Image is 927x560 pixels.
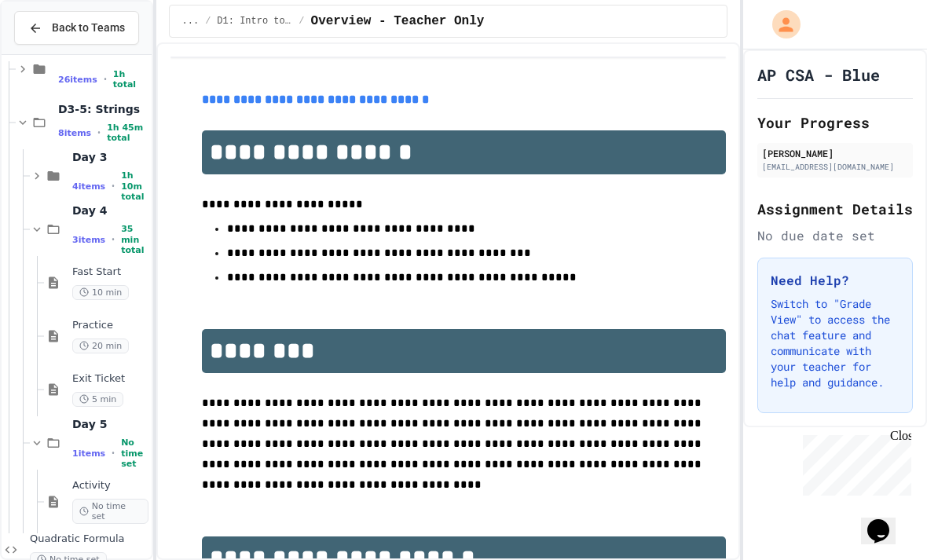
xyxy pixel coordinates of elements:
span: 1 items [72,448,105,459]
span: • [112,447,115,459]
span: ... [182,15,200,27]
span: 26 items [58,75,97,85]
span: 5 min [72,392,123,407]
h3: Need Help? [771,271,900,290]
span: 3 items [72,235,105,245]
h2: Assignment Details [757,198,913,220]
span: 1h 45m total [107,123,148,143]
span: / [299,15,304,27]
span: Activity [72,479,148,492]
span: No time set [121,437,148,469]
span: Back to Teams [52,20,125,36]
span: Quadratic Formula [30,533,148,546]
div: [EMAIL_ADDRESS][DOMAIN_NAME] [762,161,908,173]
div: No due date set [757,226,913,245]
span: 20 min [72,339,129,353]
span: D3-5: Strings [58,102,148,116]
div: [PERSON_NAME] [762,146,908,160]
span: No time set [72,499,148,524]
span: • [112,233,115,246]
span: 8 items [58,128,91,138]
span: 4 items [72,181,105,192]
span: Fast Start [72,265,148,279]
iframe: chat widget [861,497,911,544]
span: / [205,15,211,27]
span: 10 min [72,285,129,300]
h1: AP CSA - Blue [757,64,880,86]
p: Switch to "Grade View" to access the chat feature and communicate with your teacher for help and ... [771,296,900,390]
span: 1h 10m total [121,170,148,202]
span: • [112,180,115,192]
span: Day 3 [72,150,148,164]
button: Back to Teams [14,11,139,45]
span: • [104,73,107,86]
span: • [97,126,101,139]
span: 1h total [113,69,148,90]
iframe: chat widget [797,429,911,496]
div: Chat with us now!Close [6,6,108,100]
div: My Account [756,6,804,42]
span: D1: Intro to APCSA [217,15,292,27]
span: Exit Ticket [72,372,148,386]
h2: Your Progress [757,112,913,134]
span: 35 min total [121,224,148,255]
span: Overview - Teacher Only [311,12,485,31]
span: Day 5 [72,417,148,431]
span: Practice [72,319,148,332]
span: Day 4 [72,203,148,218]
